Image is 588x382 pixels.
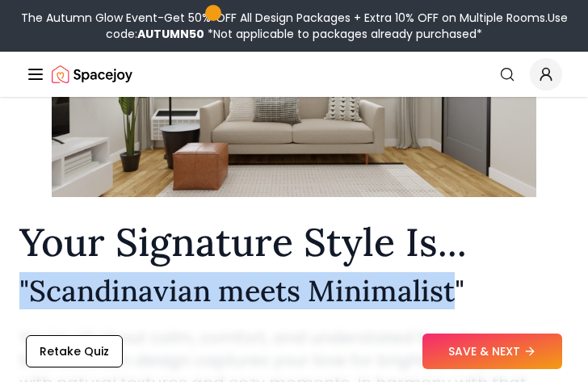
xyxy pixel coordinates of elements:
nav: Global [26,52,562,97]
button: Retake Quiz [26,335,123,367]
span: Use code: [106,10,568,42]
button: SAVE & NEXT [422,334,562,369]
img: Spacejoy Logo [52,58,132,90]
h1: Your Signature Style Is... [19,223,569,262]
a: Spacejoy [52,58,132,90]
span: *Not applicable to packages already purchased* [204,26,482,42]
div: The Autumn Glow Event-Get 50% OFF All Design Packages + Extra 10% OFF on Multiple Rooms. [6,10,582,42]
b: AUTUMN50 [137,26,204,42]
h2: " Scandinavian meets Minimalist " [19,275,569,307]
